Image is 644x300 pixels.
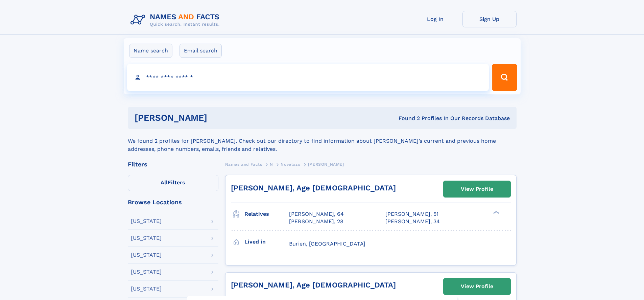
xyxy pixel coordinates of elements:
img: Logo Names and Facts [128,11,225,29]
div: [US_STATE] [131,218,162,224]
h3: Relatives [244,208,289,220]
div: [US_STATE] [131,252,162,258]
a: [PERSON_NAME], 64 [289,210,344,218]
div: [US_STATE] [131,235,162,241]
div: [US_STATE] [131,286,162,292]
span: [PERSON_NAME] [308,162,344,167]
span: N [270,162,273,167]
a: [PERSON_NAME], Age [DEMOGRAPHIC_DATA] [231,281,396,289]
h1: [PERSON_NAME] [135,114,303,122]
span: Novelozo [281,162,300,167]
a: N [270,160,273,168]
a: [PERSON_NAME], 28 [289,218,343,225]
span: Burien, [GEOGRAPHIC_DATA] [289,240,365,247]
a: View Profile [444,278,510,295]
button: Search Button [492,64,517,91]
div: We found 2 profiles for [PERSON_NAME]. Check out our directory to find information about [PERSON_... [128,129,517,153]
span: All [161,179,168,186]
div: [US_STATE] [131,269,162,275]
div: Filters [128,161,218,167]
label: Name search [129,44,172,58]
a: Names and Facts [225,160,262,168]
input: search input [127,64,489,91]
label: Filters [128,175,218,191]
label: Email search [180,44,222,58]
div: Found 2 Profiles In Our Records Database [303,115,510,122]
div: View Profile [461,181,493,197]
h3: Lived in [244,236,289,248]
a: [PERSON_NAME], 51 [385,210,438,218]
div: View Profile [461,279,493,294]
a: Sign Up [462,11,517,27]
div: ❯ [492,210,500,215]
div: Browse Locations [128,199,218,205]
a: Log In [408,11,462,27]
a: Novelozo [281,160,300,168]
a: [PERSON_NAME], 34 [385,218,440,225]
a: [PERSON_NAME], Age [DEMOGRAPHIC_DATA] [231,184,396,192]
a: View Profile [444,181,510,197]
